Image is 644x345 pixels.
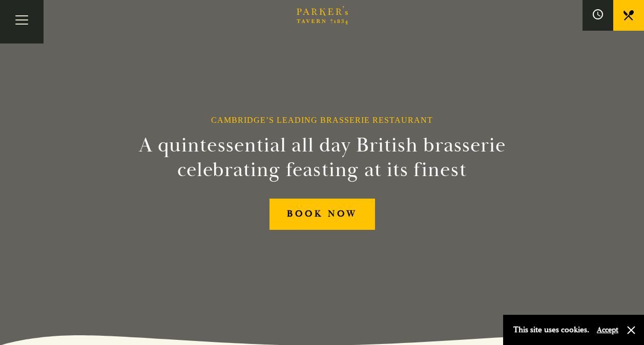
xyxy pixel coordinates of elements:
[597,325,618,335] button: Accept
[269,199,375,230] a: BOOK NOW
[626,325,636,335] button: Close and accept
[211,115,433,125] h1: Cambridge’s Leading Brasserie Restaurant
[89,133,556,182] h2: A quintessential all day British brasserie celebrating feasting at its finest
[513,322,589,337] p: This site uses cookies.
